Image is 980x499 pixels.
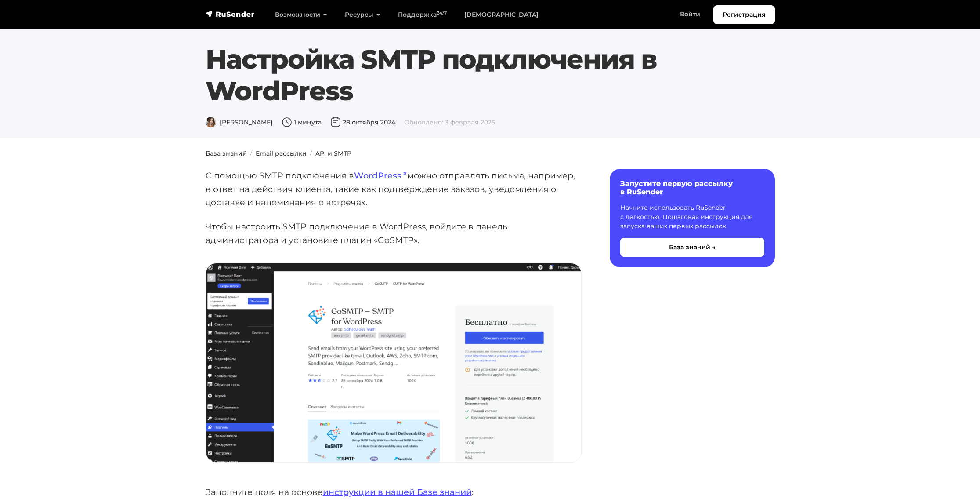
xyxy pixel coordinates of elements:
[256,149,307,157] a: Email рассылки
[206,149,247,157] a: База знаний
[620,238,764,257] button: База знаний →
[206,44,775,107] h1: Настройка SMTP подключения в WordPress
[456,6,547,24] a: [DEMOGRAPHIC_DATA]
[620,179,764,196] h6: Запустите первую рассылку в RuSender
[206,263,581,462] img: Плагин «GoSMTP» в WordPress
[206,10,255,18] img: RuSender
[315,149,351,157] a: API и SMTP
[671,5,709,23] a: Войти
[282,118,322,126] span: 1 минута
[610,169,775,267] a: Запустите первую рассылку в RuSender Начните использовать RuSender с легкостью. Пошаговая инструк...
[282,117,292,127] img: Время чтения
[713,5,775,24] a: Регистрация
[206,220,582,247] p: Чтобы настроить SMTP подключение в WordPress, войдите в панель администратора и установите плагин...
[437,10,447,16] sup: 24/7
[336,6,389,24] a: Ресурсы
[206,118,273,126] span: [PERSON_NAME]
[354,170,407,181] a: WordPress
[266,6,336,24] a: Возможности
[323,487,472,497] a: инструкции в нашей Базе знаний
[206,169,582,209] p: С помощью SMTP подключения в можно отправлять письма, например, в ответ на действия клиента, таки...
[200,149,780,158] nav: breadcrumb
[404,118,495,126] span: Обновлено: 3 февраля 2025
[330,117,341,127] img: Дата публикации
[206,485,582,499] p: Заполните поля на основе :
[330,118,395,126] span: 28 октября 2024
[389,6,456,24] a: Поддержка24/7
[620,203,764,231] p: Начните использовать RuSender с легкостью. Пошаговая инструкция для запуска ваших первых рассылок.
